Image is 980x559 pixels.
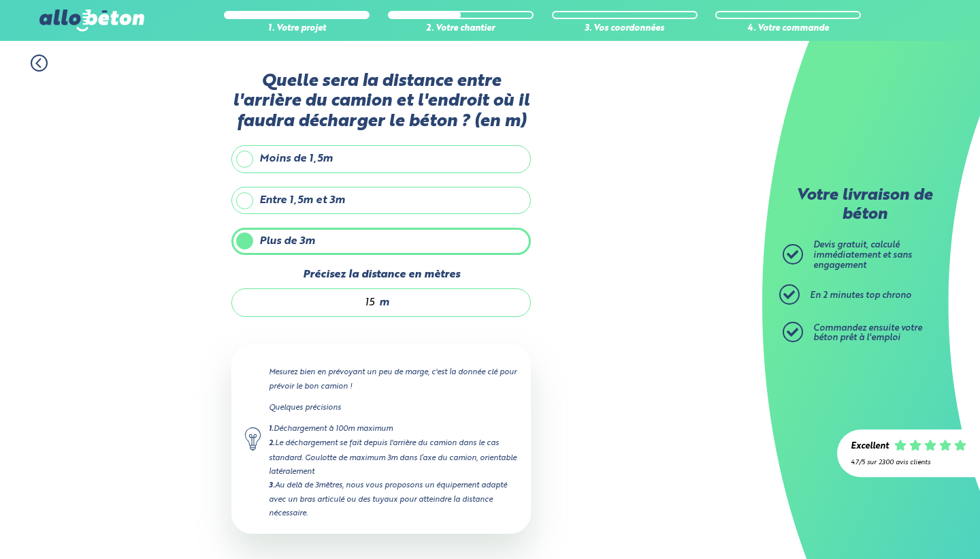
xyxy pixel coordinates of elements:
div: Le déchargement se fait depuis l'arrière du camion dans le cas standard. Goulotte de maximum 3m d... [269,436,517,478]
span: En 2 minutes top chrono [810,291,911,300]
label: Quelle sera la distance entre l'arrière du camion et l'endroit où il faudra décharger le béton ? ... [231,72,531,132]
input: 0 [246,296,376,309]
div: Au delà de 3mètres, nous vous proposons un équipement adapté avec un bras articulé ou des tuyaux ... [269,479,517,520]
strong: 3. [269,482,275,489]
span: m [379,297,389,309]
span: Commandez ensuite votre béton prêt à l'emploi [813,324,922,343]
div: 2. Votre chantier [388,24,534,34]
div: 1. Votre projet [224,24,370,34]
strong: 2. [269,440,275,447]
span: Devis gratuit, calculé immédiatement et sans engagement [813,241,912,269]
div: Excellent [851,442,889,452]
div: 4.7/5 sur 2300 avis clients [851,459,966,466]
p: Mesurez bien en prévoyant un peu de marge, c'est la donnée clé pour prévoir le bon camion ! [269,365,517,393]
strong: 1. [269,425,274,433]
div: 4. Votre commande [715,24,861,34]
label: Moins de 1,5m [231,145,531,172]
iframe: Help widget launcher [859,506,965,544]
p: Votre livraison de béton [786,187,943,224]
label: Plus de 3m [231,228,531,255]
label: Entre 1,5m et 3m [231,187,531,214]
p: Quelques précisions [269,401,517,414]
div: 3. Vos coordonnées [552,24,698,34]
img: allobéton [39,10,144,31]
label: Précisez la distance en mètres [231,269,531,281]
div: Déchargement à 100m maximum [269,422,517,436]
